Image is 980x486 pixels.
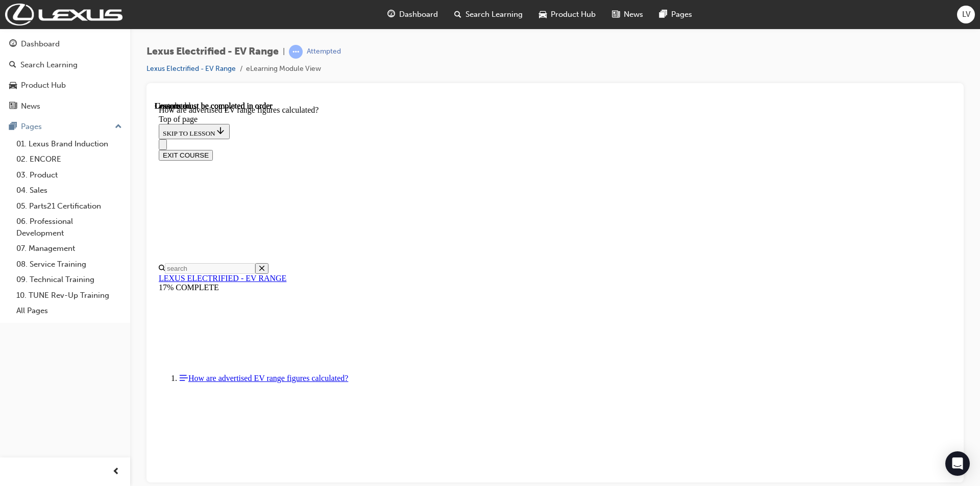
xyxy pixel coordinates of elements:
[624,9,643,20] span: News
[12,198,126,214] a: 05. Parts21 Certification
[379,4,446,25] a: guage-iconDashboard
[9,40,17,49] span: guage-icon
[945,451,970,476] div: Open Intercom Messenger
[387,8,395,21] span: guage-icon
[9,122,17,132] span: pages-icon
[446,4,531,25] a: search-iconSearch Learning
[454,8,461,21] span: search-icon
[4,97,126,116] a: News
[651,4,700,25] a: pages-iconPages
[12,303,126,319] a: All Pages
[612,8,620,21] span: news-icon
[4,35,126,54] a: Dashboard
[962,9,970,20] span: LV
[531,4,604,25] a: car-iconProduct Hub
[21,80,66,91] div: Product Hub
[4,117,126,136] button: Pages
[465,9,523,20] span: Search Learning
[4,76,126,95] a: Product Hub
[146,46,279,58] span: Lexus Electrified - EV Range
[4,22,75,38] button: SKIP TO LESSON
[101,162,114,172] button: Close search menu
[12,136,126,152] a: 01. Lexus Brand Induction
[4,13,797,22] div: Top of page
[4,38,12,48] button: Close navigation menu
[671,9,692,20] span: Pages
[539,8,547,21] span: car-icon
[283,46,285,58] span: |
[246,63,321,75] li: eLearning Module View
[9,102,17,111] span: news-icon
[12,167,126,183] a: 03. Product
[5,4,122,25] img: Trak
[4,4,797,13] div: How are advertised EV range figures calculated?
[12,183,126,198] a: 04. Sales
[9,61,16,70] span: search-icon
[4,172,132,181] a: LEXUS ELECTRIFIED - EV RANGE
[8,28,71,36] span: SKIP TO LESSON
[12,272,126,288] a: 09. Technical Training
[307,47,341,57] div: Attempted
[9,81,17,90] span: car-icon
[551,9,596,20] span: Product Hub
[4,182,797,191] div: 17% COMPLETE
[12,288,126,303] a: 10. TUNE Rev-Up Training
[289,45,303,59] span: learningRecordVerb_ATTEMPT-icon
[21,100,40,112] div: News
[146,64,236,73] a: Lexus Electrified - EV Range
[115,120,122,134] span: up-icon
[12,151,126,167] a: 02. ENCORE
[957,6,975,23] button: LV
[112,466,120,478] span: prev-icon
[21,121,42,133] div: Pages
[4,56,126,74] a: Search Learning
[20,59,78,71] div: Search Learning
[12,214,126,241] a: 06. Professional Development
[399,9,438,20] span: Dashboard
[659,8,667,21] span: pages-icon
[10,162,101,172] input: Search
[21,38,60,50] div: Dashboard
[12,257,126,272] a: 08. Service Training
[4,33,126,117] button: DashboardSearch LearningProduct HubNews
[604,4,651,25] a: news-iconNews
[12,241,126,257] a: 07. Management
[4,48,58,59] button: EXIT COURSE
